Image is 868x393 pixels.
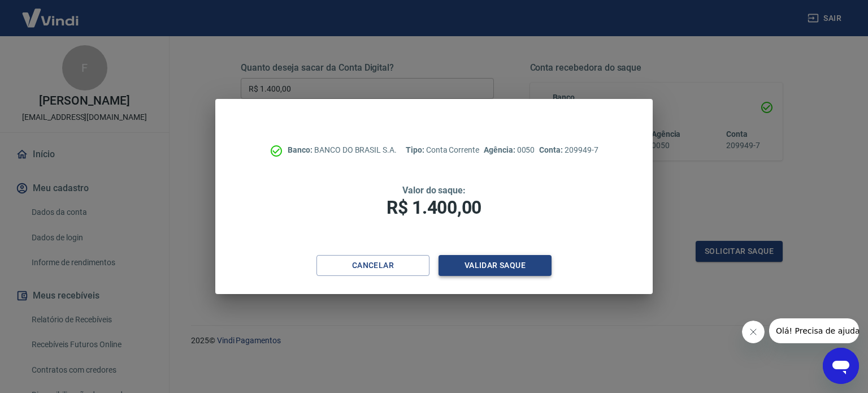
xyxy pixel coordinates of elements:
[539,144,598,156] p: 209949-7
[484,144,535,156] p: 0050
[742,321,765,343] iframe: Fechar mensagem
[387,197,481,218] span: R$ 1.400,00
[288,145,314,154] span: Banco:
[823,348,859,384] iframe: Botão para abrir a janela de mensagens
[484,145,517,154] span: Agência:
[406,144,479,156] p: Conta Corrente
[439,255,552,276] button: Validar saque
[7,8,95,17] span: Olá! Precisa de ajuda?
[769,318,859,343] iframe: Mensagem da empresa
[402,185,466,196] span: Valor do saque:
[406,145,426,154] span: Tipo:
[539,145,565,154] span: Conta:
[316,255,429,276] button: Cancelar
[288,144,397,156] p: BANCO DO BRASIL S.A.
